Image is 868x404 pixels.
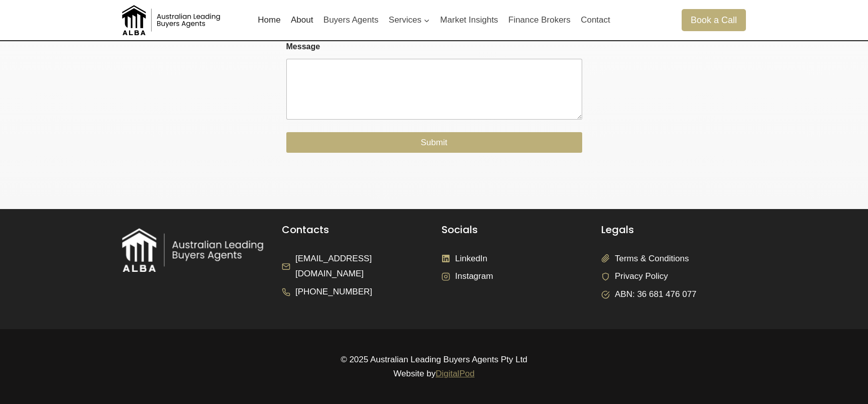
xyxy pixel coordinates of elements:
h5: Socials [442,224,586,236]
a: DigitalPod [436,369,475,378]
a: Contact [576,8,615,32]
span: Privacy Policy [615,269,668,284]
img: Australian Leading Buyers Agents [122,5,223,35]
h5: Contacts [282,224,426,236]
p: © 2025 Australian Leading Buyers Agents Pty Ltd Website by [122,353,746,380]
a: Buyers Agents [318,8,384,32]
a: Market Insights [435,8,503,32]
label: Message [286,42,582,51]
span: ABN: 36 681 476 077 [615,287,697,302]
a: Finance Brokers [503,8,576,32]
a: [EMAIL_ADDRESS][DOMAIN_NAME] [282,251,426,282]
a: [PHONE_NUMBER] [282,284,372,300]
button: Submit [286,132,582,153]
a: Book a Call [682,9,746,31]
a: LinkedIn [442,251,487,267]
nav: Primary Navigation [253,8,615,32]
span: [PHONE_NUMBER] [295,284,372,300]
a: About [286,8,318,32]
a: Instagram [442,269,493,284]
span: [EMAIL_ADDRESS][DOMAIN_NAME] [295,251,426,282]
h5: Legals [601,224,746,236]
span: LinkedIn [455,251,487,267]
span: Terms & Conditions [615,251,689,267]
a: Home [253,8,286,32]
span: Instagram [455,269,493,284]
button: Child menu of Services [384,8,436,32]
